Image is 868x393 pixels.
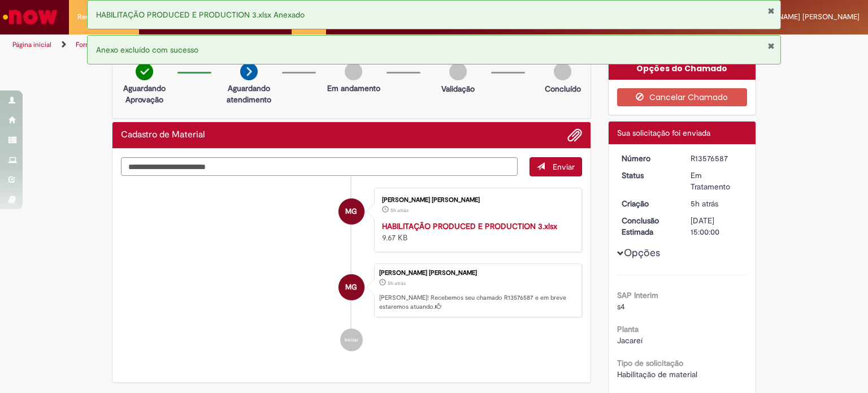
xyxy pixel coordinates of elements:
[77,11,117,23] span: Requisições
[617,128,710,138] span: Sua solicitação foi enviada
[554,63,571,80] img: img-circle-grey.png
[449,63,467,80] img: img-circle-grey.png
[8,34,570,55] ul: Trilhas de página
[613,215,683,237] dt: Conclusão Estimada
[767,41,775,50] button: Fechar Notificação
[617,324,639,334] b: Planta
[338,274,364,300] div: Maria Helena Soares GonÇalves
[327,83,380,94] p: Em andamento
[121,264,582,318] li: Maria Helena Soares GonÇalves
[617,335,643,346] span: Jacareí
[613,153,683,164] dt: Número
[545,83,581,94] p: Concluído
[345,274,357,301] span: MG
[767,6,775,15] button: Fechar Notificação
[553,162,575,172] span: Enviar
[222,83,276,105] p: Aguardando atendimento
[390,207,409,214] span: 5h atrás
[388,280,406,287] time: 29/09/2025 12:29:07
[691,215,743,237] div: [DATE] 15:00:00
[613,198,683,209] dt: Criação
[617,290,658,300] b: SAP Interim
[617,301,625,312] span: s4
[617,358,683,368] b: Tipo de solicitação
[530,157,582,176] button: Enviar
[345,63,362,80] img: img-circle-grey.png
[691,153,743,164] div: R13576587
[691,198,743,209] div: 29/09/2025 12:29:07
[96,10,305,20] span: HABILITAÇÃO PRODUCED E PRODUCTION 3.xlsx Anexado
[136,63,153,80] img: check-circle-green.png
[382,221,570,243] div: 9.67 KB
[441,83,475,94] p: Validação
[691,198,718,209] time: 29/09/2025 12:29:07
[338,198,364,224] div: Maria Helena Soares GonÇalves
[121,176,582,363] ul: Histórico de tíquete
[379,270,576,277] div: [PERSON_NAME] [PERSON_NAME]
[1,6,59,28] img: ServiceNow
[388,280,406,287] span: 5h atrás
[382,197,570,204] div: [PERSON_NAME] [PERSON_NAME]
[12,40,51,49] a: Página inicial
[121,130,205,140] h2: Cadastro de Material Histórico de tíquete
[691,170,743,192] div: Em Tratamento
[691,198,718,209] span: 5h atrás
[345,198,357,225] span: MG
[240,63,258,80] img: arrow-next.png
[617,369,697,379] span: Habilitação de material
[567,128,582,142] button: Adicionar anexos
[617,88,748,106] button: Cancelar Chamado
[76,40,159,49] a: Formulário de Atendimento
[117,83,172,105] p: Aguardando Aprovação
[390,207,409,214] time: 29/09/2025 12:29:04
[121,157,518,176] textarea: Digite sua mensagem aqui...
[613,170,683,181] dt: Status
[379,293,576,311] p: [PERSON_NAME]! Recebemos seu chamado R13576587 e em breve estaremos atuando.
[96,45,198,55] span: Anexo excluído com sucesso
[382,221,557,231] a: HABILITAÇÃO PRODUCED E PRODUCTION 3.xlsx
[743,12,860,21] span: [PERSON_NAME] [PERSON_NAME]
